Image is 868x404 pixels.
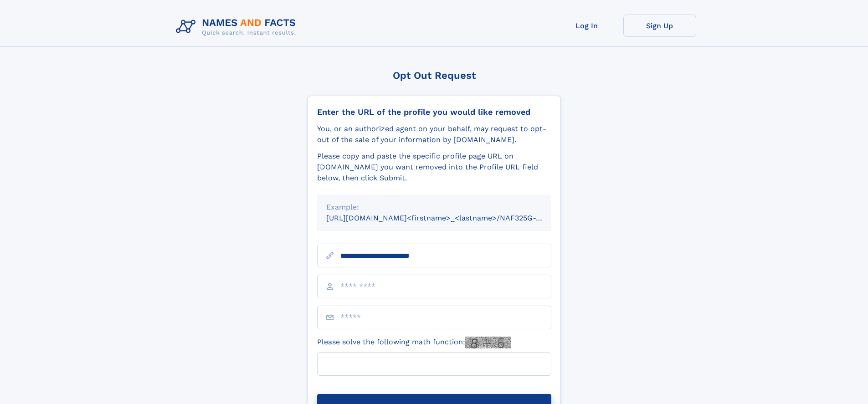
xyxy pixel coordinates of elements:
div: Opt Out Request [308,70,561,81]
a: Log In [550,15,623,37]
label: Please solve the following math function: [317,337,511,348]
div: Example: [326,202,542,213]
div: You, or an authorized agent on your behalf, may request to opt-out of the sale of your informatio... [317,123,551,145]
img: Logo Names and Facts [172,15,303,39]
a: Sign Up [623,15,696,37]
div: Enter the URL of the profile you would like removed [317,107,551,117]
small: [URL][DOMAIN_NAME]<firstname>_<lastname>/NAF325G-xxxxxxxx [326,214,569,222]
div: Please copy and paste the specific profile page URL on [DOMAIN_NAME] you want removed into the Pr... [317,151,551,184]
